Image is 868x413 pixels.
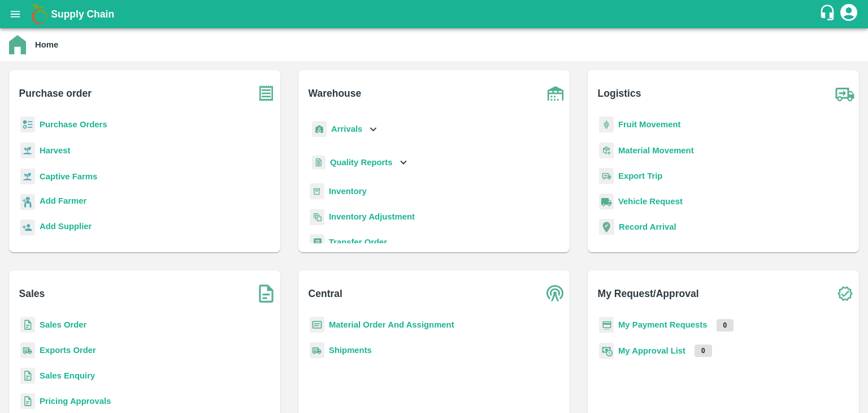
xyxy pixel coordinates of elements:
[312,121,327,137] img: whArrival
[20,220,35,236] img: supplier
[618,197,683,206] a: Vehicle Request
[310,183,324,200] img: whInventory
[309,85,362,101] b: Warehouse
[40,371,95,380] a: Sales Enquiry
[695,345,712,357] p: 0
[252,279,280,308] img: soSales
[331,124,362,134] b: Arrivals
[19,85,92,101] b: Purchase order
[20,194,35,210] img: farmer
[252,79,280,107] img: purchase
[619,222,676,231] a: Record Arrival
[310,117,380,142] div: Arrivals
[40,196,86,205] b: Add Farmer
[599,317,614,333] img: payment
[35,40,58,49] b: Home
[598,286,699,302] b: My Request/Approval
[40,222,92,231] b: Add Supplier
[541,279,570,308] img: central
[329,187,367,196] a: Inventory
[329,346,372,355] a: Shipments
[20,117,35,133] img: reciept
[310,151,410,174] div: Quality Reports
[9,35,26,54] img: home
[599,168,614,184] img: delivery
[28,3,51,25] img: logo
[329,320,454,329] a: Material Order And Assignment
[2,1,28,27] button: open drawer
[40,346,96,355] a: Exports Order
[51,6,819,22] a: Supply Chain
[541,79,570,107] img: warehouse
[20,342,35,359] img: shipments
[599,117,614,133] img: fruit
[20,368,35,384] img: sales
[329,212,415,221] a: Inventory Adjustment
[40,397,111,406] a: Pricing Approvals
[310,234,324,251] img: whTransfer
[330,158,393,167] b: Quality Reports
[329,238,387,247] a: Transfer Order
[312,156,325,170] img: qualityReport
[618,146,694,155] a: Material Movement
[831,79,859,107] img: truck
[618,346,685,355] a: My Approval List
[598,85,641,101] b: Logistics
[40,120,107,129] a: Purchase Orders
[599,193,614,210] img: vehicle
[599,219,614,235] img: recordArrival
[40,172,97,181] a: Captive Farms
[310,317,324,333] img: centralMaterial
[40,146,70,155] a: Harvest
[20,142,35,159] img: harvest
[51,8,114,20] b: Supply Chain
[40,320,86,329] a: Sales Order
[819,4,839,24] div: customer-support
[20,168,35,185] img: harvest
[20,393,35,410] img: sales
[717,319,734,332] p: 0
[309,286,342,302] b: Central
[310,209,324,225] img: inventory
[599,142,614,159] img: material
[40,220,92,235] a: Add Supplier
[618,120,681,129] a: Fruit Movement
[839,2,859,26] div: account of current user
[618,320,708,329] a: My Payment Requests
[19,286,45,302] b: Sales
[618,171,662,180] a: Export Trip
[831,279,859,308] img: check
[40,195,86,210] a: Add Farmer
[20,317,35,333] img: sales
[310,342,324,359] img: shipments
[599,342,614,359] img: approval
